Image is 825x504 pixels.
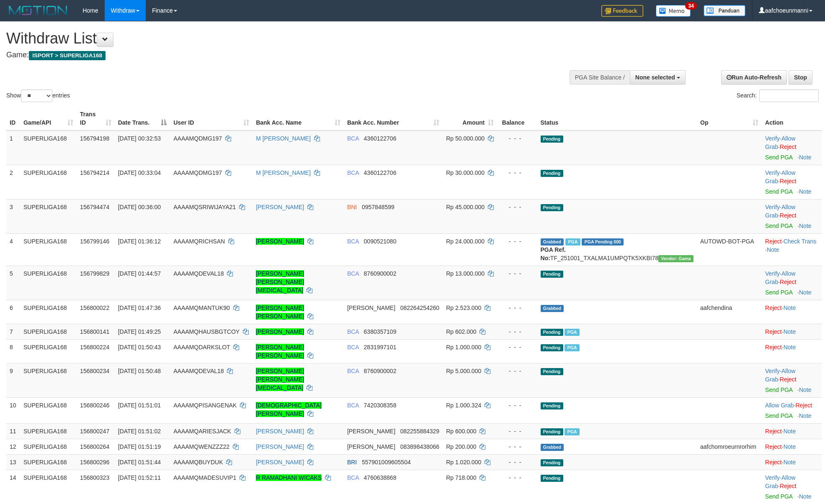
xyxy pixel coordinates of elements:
[601,5,643,17] img: Feedback.jpg
[173,368,224,374] span: AAAAMQDEVAL18
[446,270,485,277] span: Rp 13.000.000
[118,368,161,374] span: [DATE] 01:50:48
[765,154,792,161] a: Send PGA
[784,328,796,335] a: Note
[80,459,109,466] span: 156800296
[799,289,812,296] a: Note
[347,344,359,350] span: BCA
[541,428,563,435] span: Pending
[762,300,822,324] td: ·
[721,70,787,84] a: Run Auto-Refresh
[20,454,77,470] td: SUPERLIGA168
[80,328,109,335] span: 156800141
[364,402,397,409] span: Copy 7420308358 to clipboard
[20,107,77,130] th: Game/API: activate to sort column ascending
[537,107,697,130] th: Status
[759,90,819,102] input: Search:
[780,376,797,383] a: Reject
[256,270,304,294] a: [PERSON_NAME] [PERSON_NAME][MEDICAL_DATA]
[582,238,624,246] span: PGA Pending
[570,70,630,84] div: PGA Site Balance /
[6,339,20,363] td: 8
[765,412,792,419] a: Send PGA
[765,135,780,142] a: Verify
[765,270,795,285] a: Allow Grab
[497,107,537,130] th: Balance
[170,107,253,130] th: User ID: activate to sort column ascending
[799,188,812,195] a: Note
[347,304,395,311] span: [PERSON_NAME]
[446,474,476,481] span: Rp 718.000
[784,238,817,245] a: Check Trans
[500,269,534,278] div: - - -
[6,363,20,397] td: 9
[80,238,109,245] span: 156799146
[364,169,397,176] span: Copy 4360122706 to clipboard
[173,270,224,277] span: AAAAMQDEVAL18
[697,300,762,324] td: aafchendina
[658,255,694,262] span: Vendor URL: https://trx31.1velocity.biz
[173,428,231,435] span: AAAAMQARIESJACK
[541,204,563,211] span: Pending
[253,107,344,130] th: Bank Acc. Name: activate to sort column ascending
[762,439,822,454] td: ·
[446,328,476,335] span: Rp 602.000
[347,459,357,466] span: BRI
[173,402,237,409] span: AAAAMQPISANGENAK
[762,324,822,339] td: ·
[765,368,795,383] span: ·
[799,386,812,393] a: Note
[6,266,20,300] td: 5
[762,266,822,300] td: · ·
[765,270,795,285] span: ·
[765,169,780,176] a: Verify
[780,178,797,184] a: Reject
[765,402,795,409] span: ·
[765,493,792,500] a: Send PGA
[256,169,311,176] a: M [PERSON_NAME]
[173,344,230,350] span: AAAAMQDARKSLOT
[364,344,397,350] span: Copy 2831997101 to clipboard
[118,328,161,335] span: [DATE] 01:49:25
[20,300,77,324] td: SUPERLIGA168
[173,328,240,335] span: AAAAMQHAUSBGTCOY
[780,143,797,150] a: Reject
[500,367,534,375] div: - - -
[541,444,564,451] span: Grabbed
[762,130,822,165] td: · ·
[446,135,485,142] span: Rp 50.000.000
[537,233,697,266] td: TF_251001_TXALMA1UMPQTK5XKBI78
[765,344,782,350] a: Reject
[347,135,359,142] span: BCA
[765,270,780,277] a: Verify
[400,304,439,311] span: Copy 082264254260 to clipboard
[565,344,579,351] span: Marked by aafnonsreyleab
[541,305,564,312] span: Grabbed
[347,270,359,277] span: BCA
[80,402,109,409] span: 156800246
[765,474,795,489] span: ·
[765,428,782,435] a: Reject
[20,324,77,339] td: SUPERLIGA168
[20,423,77,439] td: SUPERLIGA168
[446,428,476,435] span: Rp 600.000
[347,204,357,210] span: BNI
[765,289,792,296] a: Send PGA
[765,188,792,195] a: Send PGA
[362,459,411,466] span: Copy 557901009605504 to clipboard
[446,443,476,450] span: Rp 200.000
[20,165,77,199] td: SUPERLIGA168
[20,397,77,423] td: SUPERLIGA168
[173,474,236,481] span: AAAAMQMADESUVIP1
[541,238,564,246] span: Grabbed
[762,470,822,504] td: · ·
[500,203,534,211] div: - - -
[364,238,397,245] span: Copy 0090521080 to clipboard
[347,169,359,176] span: BCA
[762,107,822,130] th: Action
[256,238,304,245] a: [PERSON_NAME]
[685,2,696,10] span: 34
[765,474,795,489] a: Allow Grab
[799,154,812,161] a: Note
[20,130,77,165] td: SUPERLIGA168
